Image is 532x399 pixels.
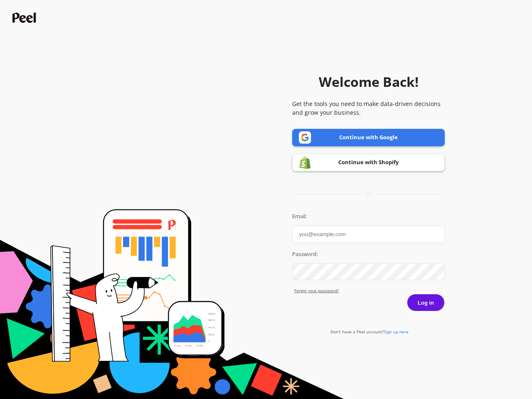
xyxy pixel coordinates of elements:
input: you@example.com [292,226,445,243]
p: Get the tools you need to make data-driven decisions and grow your business. [292,99,445,117]
h1: Welcome Back! [319,72,419,92]
img: Shopify logo [299,156,311,169]
img: Google logo [299,131,311,144]
a: Don't have a Peel account?Sign up here [330,329,409,335]
a: Continue with Google [292,129,445,146]
label: Email: [292,212,445,221]
img: Peel [12,12,38,23]
span: Sign up here [384,329,409,335]
a: Forgot yout password? [294,288,445,294]
button: Log in [407,294,445,311]
label: Password: [292,250,445,259]
a: Continue with Shopify [292,154,445,171]
div: or [292,191,445,197]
